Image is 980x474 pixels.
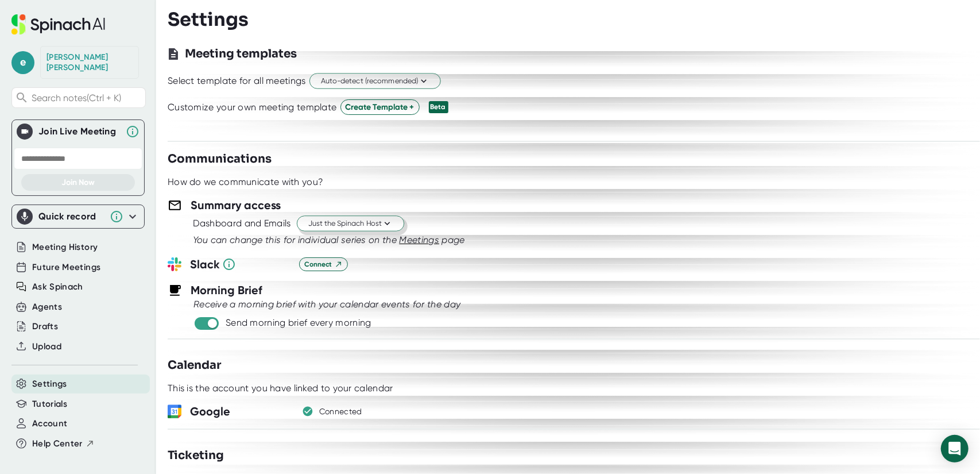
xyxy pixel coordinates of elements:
[168,404,181,418] img: wORq9bEjBjwFQAAAABJRU5ErkJggg==
[193,299,460,310] i: Receive a morning brief with your calendar events for the day
[32,320,58,333] button: Drafts
[38,211,104,222] div: Quick record
[190,256,290,273] h3: Slack
[399,233,439,247] button: Meetings
[32,241,98,254] button: Meeting History
[190,403,290,420] h3: Google
[17,205,140,228] div: Quick record
[32,340,61,353] button: Upload
[32,300,62,314] button: Agents
[21,174,135,191] button: Join Now
[191,282,262,299] h3: Morning Brief
[32,377,67,391] button: Settings
[32,437,83,450] span: Help Center
[47,52,133,72] div: Evan Reiser
[32,437,95,450] button: Help Center
[321,76,429,87] span: Auto-detect (recommended)
[168,75,306,87] div: Select template for all meetings
[193,218,291,229] div: Dashboard and Emails
[61,178,95,187] span: Join Now
[168,102,337,113] div: Customize your own meeting template
[32,280,83,294] button: Ask Spinach
[308,218,393,229] span: Just the Spinach Host
[297,216,404,232] button: Just the Spinach Host
[399,234,439,245] span: Meetings
[299,257,348,271] button: Connect
[168,151,272,168] h3: Communications
[168,383,393,394] div: This is the account you have linked to your calendar
[340,99,420,115] button: Create Template +
[319,407,362,417] div: Connected
[11,51,34,74] span: e
[429,101,448,113] div: Beta
[309,74,441,89] button: Auto-detect (recommended)
[185,45,297,63] h3: Meeting templates
[168,9,249,30] h3: Settings
[38,126,120,137] div: Join Live Meeting
[168,447,224,464] h3: Ticketing
[168,357,221,374] h3: Calendar
[19,126,30,137] img: Join Live Meeting
[226,317,371,329] div: Send morning brief every morning
[304,259,343,269] span: Connect
[32,261,100,274] button: Future Meetings
[32,93,142,103] span: Search notes (Ctrl + K)
[346,101,415,113] span: Create Template +
[941,435,969,463] div: Open Intercom Messenger
[193,234,465,245] i: You can change this for individual series on the page
[17,120,140,143] div: Join Live MeetingJoin Live Meeting
[32,398,67,411] button: Tutorials
[168,176,323,188] div: How do we communicate with you?
[191,196,281,214] h3: Summary access
[32,417,67,430] button: Account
